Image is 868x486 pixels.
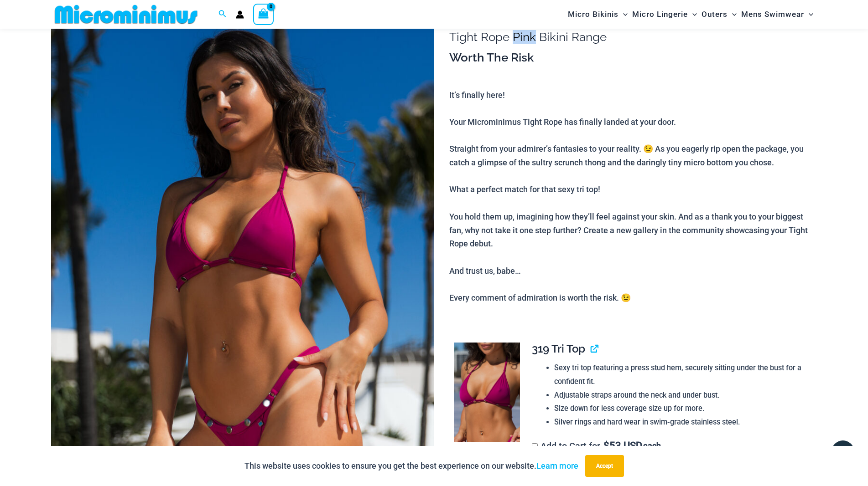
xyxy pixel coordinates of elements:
[566,3,630,26] a: Micro BikinisMenu ToggleMenu Toggle
[554,389,810,402] li: Adjustable straps around the neck and under bust.
[449,50,817,66] h3: Worth The Risk
[449,30,817,44] h1: Tight Rope Pink Bikini Range
[702,3,728,26] span: Outers
[585,455,624,477] button: Accept
[253,4,274,25] a: View Shopping Cart, empty
[532,440,661,451] label: Add to Cart for
[630,3,699,26] a: Micro LingerieMenu ToggleMenu Toggle
[449,88,817,305] p: It’s finally here! Your Microminimus Tight Rope has finally landed at your door. Straight from yo...
[564,1,817,27] nav: Site Navigation
[454,343,520,442] img: Tight Rope Pink 319 Top
[619,3,628,26] span: Menu Toggle
[728,3,737,26] span: Menu Toggle
[603,441,642,450] span: 53 USD
[603,440,609,451] span: $
[532,342,585,355] span: 319 Tri Top
[236,10,244,19] a: Account icon link
[568,3,619,26] span: Micro Bikinis
[741,3,804,26] span: Mens Swimwear
[804,3,813,26] span: Menu Toggle
[632,3,688,26] span: Micro Lingerie
[643,441,661,450] span: each
[244,459,578,473] p: This website uses cookies to ensure you get the best experience on our website.
[699,3,739,26] a: OutersMenu ToggleMenu Toggle
[688,3,697,26] span: Menu Toggle
[218,9,227,20] a: Search icon link
[554,415,810,429] li: Silver rings and hard wear in swim-grade stainless steel.
[51,4,201,25] img: MM SHOP LOGO FLAT
[739,3,816,26] a: Mens SwimwearMenu ToggleMenu Toggle
[536,461,578,471] a: Learn more
[532,443,538,449] input: Add to Cart for$53 USD each
[554,402,810,415] li: Size down for less coverage size up for more.
[554,361,810,388] li: Sexy tri top featuring a press stud hem, securely sitting under the bust for a confident fit.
